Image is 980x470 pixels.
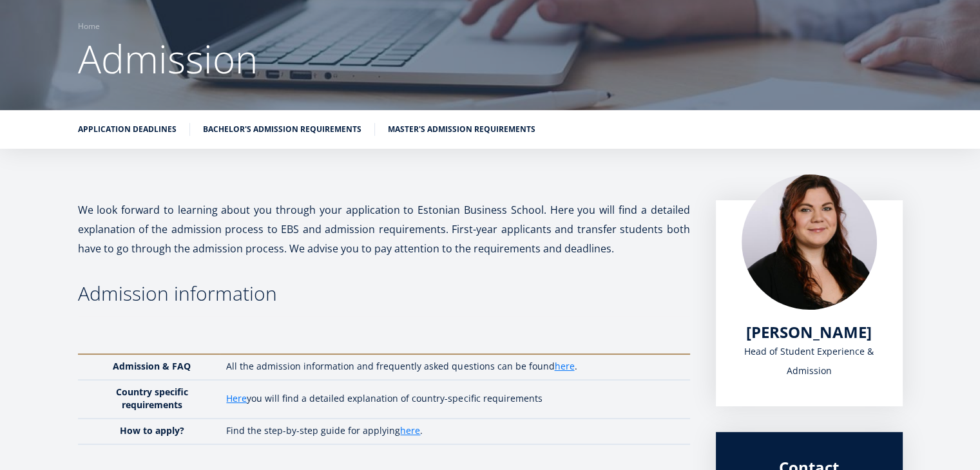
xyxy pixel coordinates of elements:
[400,424,420,437] a: here
[742,174,877,310] img: liina reimann
[203,123,361,136] a: Bachelor's admission requirements
[116,386,188,411] strong: Country specific requirements
[78,20,100,33] a: Home
[113,360,191,372] strong: Admission & FAQ
[742,342,877,381] div: Head of Student Experience & Admission
[746,321,872,343] span: [PERSON_NAME]
[746,323,872,342] a: [PERSON_NAME]
[220,380,689,418] td: you will find a detailed explanation of country-specific requirements
[120,424,184,437] strong: How to apply?
[78,200,690,258] p: We look forward to learning about you through your application to Estonian Business School. Here ...
[78,32,258,85] span: Admission
[554,360,574,373] a: here
[78,123,177,136] a: Application deadlines
[226,392,247,405] a: Here
[388,123,535,136] a: Master's admission requirements
[220,354,689,380] td: All the admission information and frequently asked questions can be found .
[226,424,677,437] p: Find the step-by-step guide for applying .
[78,284,690,303] h3: Admission information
